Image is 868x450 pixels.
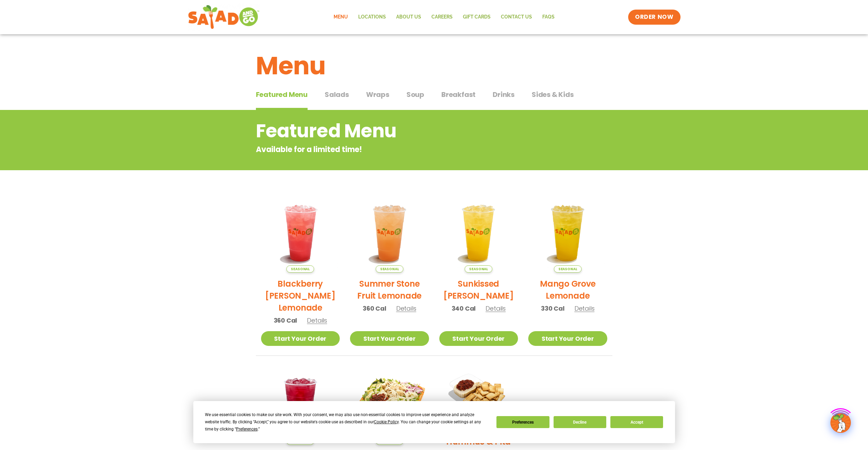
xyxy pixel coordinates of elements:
[554,416,606,428] button: Decline
[532,89,574,100] span: Sides & Kids
[350,366,429,445] img: Product photo for Tuscan Summer Salad
[256,87,612,110] div: Tabbed content
[193,401,675,443] div: Cookie Consent Prompt
[465,265,492,273] span: Seasonal
[350,278,429,302] h2: Summer Stone Fruit Lemonade
[256,144,557,155] p: Available for a limited time!
[528,193,607,273] img: Product photo for Mango Grove Lemonade
[256,89,308,100] span: Featured Menu
[366,89,389,100] span: Wraps
[350,193,429,273] img: Product photo for Summer Stone Fruit Lemonade
[528,331,607,346] a: Start Your Order
[439,366,518,419] img: Product photo for Sundried Tomato Hummus & Pita Chips
[439,278,518,302] h2: Sunkissed [PERSON_NAME]
[328,9,560,25] nav: Menu
[574,304,595,313] span: Details
[406,89,424,100] span: Soup
[286,265,314,273] span: Seasonal
[274,316,297,325] span: 360 Cal
[452,304,476,313] span: 340 Cal
[261,193,340,273] img: Product photo for Blackberry Bramble Lemonade
[537,9,560,25] a: FAQs
[236,427,258,432] span: Preferences
[439,331,518,346] a: Start Your Order
[353,9,391,25] a: Locations
[496,416,549,428] button: Preferences
[493,89,515,100] span: Drinks
[188,3,260,31] img: new-SAG-logo-768×292
[261,331,340,346] a: Start Your Order
[426,9,458,25] a: Careers
[350,331,429,346] a: Start Your Order
[256,117,557,145] h2: Featured Menu
[541,304,565,313] span: 330 Cal
[485,304,506,313] span: Details
[610,416,663,428] button: Accept
[391,9,426,25] a: About Us
[261,366,340,445] img: Product photo for Black Cherry Orchard Lemonade
[441,89,476,100] span: Breakfast
[256,47,612,84] h1: Menu
[496,9,537,25] a: Contact Us
[363,304,386,313] span: 360 Cal
[328,9,353,25] a: Menu
[205,411,488,433] div: We use essential cookies to make our site work. With your consent, we may also use non-essential ...
[439,193,518,273] img: Product photo for Sunkissed Yuzu Lemonade
[325,89,349,100] span: Salads
[458,9,496,25] a: GIFT CARDS
[396,304,416,313] span: Details
[528,278,607,302] h2: Mango Grove Lemonade
[554,265,582,273] span: Seasonal
[628,10,680,25] a: ORDER NOW
[376,265,403,273] span: Seasonal
[635,13,673,21] span: ORDER NOW
[374,420,399,424] span: Cookie Policy
[307,316,327,325] span: Details
[261,278,340,314] h2: Blackberry [PERSON_NAME] Lemonade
